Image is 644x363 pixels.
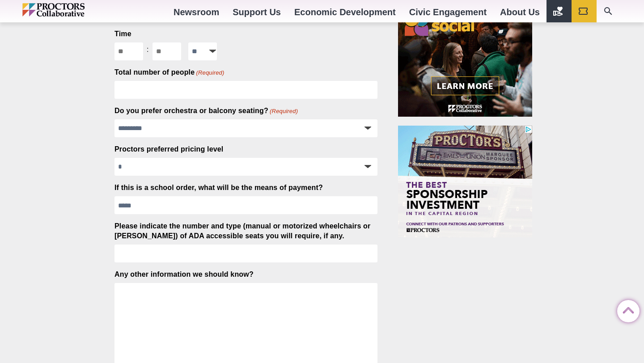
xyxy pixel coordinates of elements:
[398,126,532,237] iframe: Advertisement
[114,270,254,279] label: Any other information we should know?
[143,42,153,57] div: :
[114,68,225,77] label: Total number of people
[114,106,298,116] label: Do you prefer orchestra or balcony seating?
[22,3,123,17] img: Proctors logo
[114,144,223,154] label: Proctors preferred pricing level
[114,29,131,39] legend: Time
[617,300,635,318] a: Back to Top
[269,107,298,115] span: (Required)
[114,183,323,193] label: If this is a school order, what will be the means of payment?
[398,5,532,117] iframe: Advertisement
[114,221,377,241] label: Please indicate the number and type (manual or motorized wheelchairs or [PERSON_NAME]) of ADA acc...
[195,69,225,77] span: (Required)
